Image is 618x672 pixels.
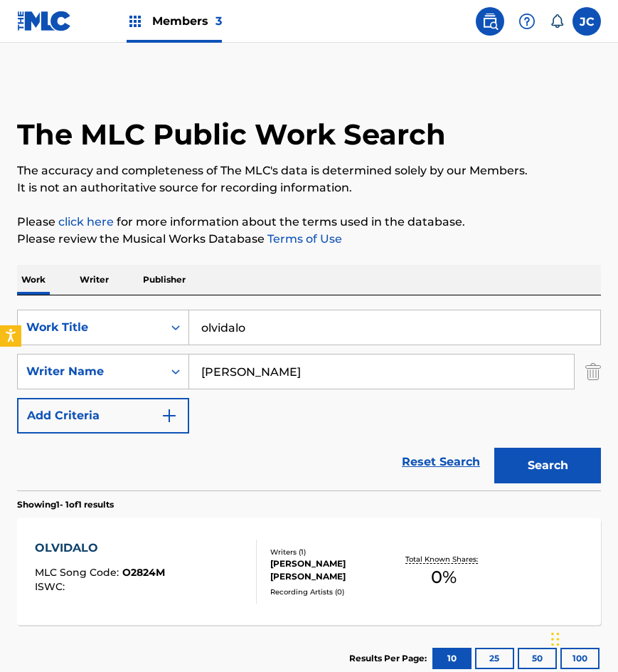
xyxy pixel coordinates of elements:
[17,231,601,248] p: Please review the Musical Works Database
[17,498,114,511] p: Showing 1 - 1 of 1 results
[572,7,601,36] div: User Menu
[161,407,178,424] img: 9d2ae6d4665cec9f34b9.svg
[127,13,144,30] img: Top Rightsholders
[432,648,472,669] button: 10
[122,566,165,579] span: O2824M
[349,652,430,665] p: Results Per Page:
[550,14,564,28] div: Notifications
[405,554,481,565] p: Total Known Shares:
[547,604,618,672] div: Widget de chat
[518,13,536,30] img: help
[17,265,50,295] p: Work
[17,162,601,179] p: The accuracy and completeness of The MLC's data is determined solely by our Members.
[17,518,601,625] a: OLVIDALOMLC Song Code:O2824MISWC:Writers (1)[PERSON_NAME] [PERSON_NAME]Recording Artists (0)Total...
[17,398,189,434] button: Add Criteria
[265,232,342,246] a: Terms of Use
[475,648,514,669] button: 25
[395,446,487,478] a: Reset Search
[17,310,601,490] form: Search Form
[270,587,395,597] div: Recording Artists ( 0 )
[17,214,601,231] p: Please for more information about the terms used in the database.
[17,117,446,152] h1: The MLC Public Work Search
[431,565,457,590] span: 0 %
[481,13,499,30] img: search
[26,363,154,380] div: Writer Name
[513,7,541,36] div: Help
[58,215,114,229] a: click here
[551,618,560,661] div: Arrastrar
[578,446,618,560] iframe: Resource Center
[26,319,154,336] div: Work Title
[152,13,222,29] span: Members
[75,265,113,295] p: Writer
[585,354,601,389] img: Delete Criterion
[35,540,165,557] div: OLVIDALO
[139,265,190,295] p: Publisher
[494,448,601,483] button: Search
[270,557,395,583] div: [PERSON_NAME] [PERSON_NAME]
[547,604,618,672] iframe: Chat Widget
[17,11,72,31] img: MLC Logo
[270,547,395,557] div: Writers ( 1 )
[518,648,557,669] button: 50
[17,179,601,196] p: It is not an authoritative source for recording information.
[215,14,222,28] span: 3
[35,566,122,579] span: MLC Song Code :
[476,7,504,36] a: Public Search
[35,580,68,593] span: ISWC :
